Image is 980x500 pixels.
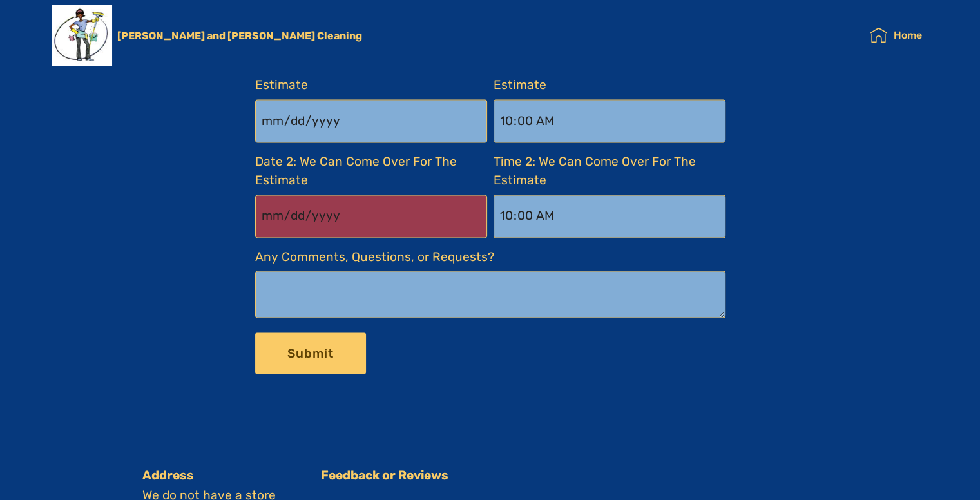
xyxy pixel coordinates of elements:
a: Home [870,23,921,48]
label: Date 2: We Can Come Over For The Estimate [255,153,487,190]
label: Time 1: We Can Come Over For The Estimate [494,57,725,95]
img: Mobirise [52,5,112,66]
button: Submit [255,332,366,374]
label: Date 1: We Can Come Over For The Estimate [255,57,487,95]
label: Time 2: We Can Come Over For The Estimate [494,153,725,190]
strong: Feedback or Reviews [321,467,448,482]
a: [PERSON_NAME] and [PERSON_NAME] Cleaning [117,30,383,42]
label: Any Comments, Questions, or Requests? [255,248,494,267]
strong: Address [142,467,194,482]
